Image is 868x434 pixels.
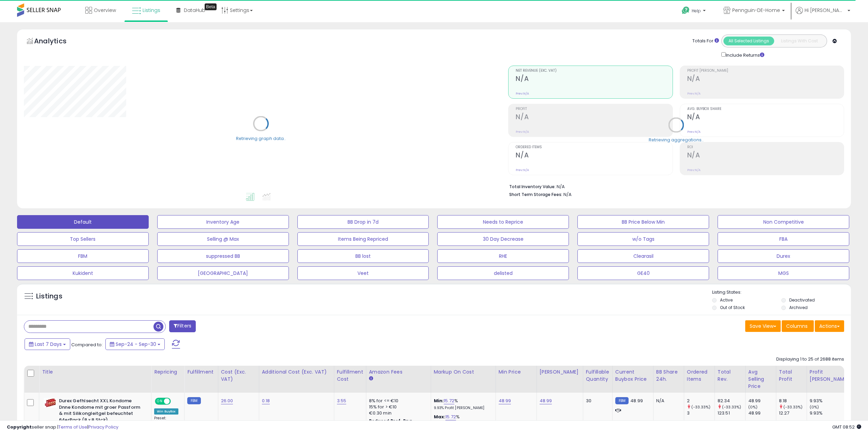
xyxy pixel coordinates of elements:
span: OFF [170,398,181,404]
small: (-33.33%) [783,404,803,410]
span: 48.99 [630,397,643,404]
div: Additional Cost (Exc. VAT) [262,368,331,376]
div: Include Returns [716,51,773,59]
button: Actions [815,320,844,332]
div: 9.93% [810,398,853,404]
b: Max: [434,414,446,420]
button: 30 Day Decrease [437,232,569,246]
button: Selling @ Max [157,232,289,246]
button: Default [17,215,149,229]
b: Reduced Prof. Rng. [369,418,414,424]
a: 15.72 [444,397,454,404]
a: 48.99 [540,397,552,404]
a: Privacy Policy [88,424,118,430]
button: Inventory Age [157,215,289,229]
div: Displaying 1 to 25 of 2688 items [776,356,844,363]
span: Listings [143,7,160,14]
span: DataHub [184,7,205,14]
button: FBM [17,249,149,263]
label: Deactivated [789,297,815,303]
button: GE40 [577,266,709,280]
small: (-33.33%) [722,404,741,410]
div: % [434,414,490,426]
button: Items Being Repriced [297,232,429,246]
button: Listings With Cost [774,37,825,45]
small: (0%) [810,404,819,410]
div: 8.18 [779,398,807,404]
span: Columns [786,323,808,330]
a: 15.72 [445,414,456,420]
button: Last 7 Days [25,338,70,350]
button: Columns [782,320,814,332]
label: Archived [789,305,808,310]
b: Min: [434,397,444,404]
a: Terms of Use [58,424,87,430]
button: Veet [297,266,429,280]
div: Retrieving graph data.. [236,135,286,141]
div: Avg Selling Price [748,368,773,390]
button: delisted [437,266,569,280]
label: Active [720,297,733,303]
button: Needs to Reprice [437,215,569,229]
button: FBA [718,232,849,246]
a: 3.55 [337,397,347,404]
div: Markup on Cost [434,368,493,376]
span: Pennguin-DE-Home [732,7,780,14]
div: Preset: [154,416,179,431]
button: Sep-24 - Sep-30 [105,338,165,350]
div: Min Price [499,368,534,376]
div: 48.99 [748,398,776,404]
a: 0.18 [262,397,270,404]
p: Listing States: [712,289,851,296]
label: Out of Stock [720,305,745,310]
span: Hi [PERSON_NAME] [805,7,845,14]
button: w/o Tags [577,232,709,246]
button: Top Sellers [17,232,149,246]
div: 82.34 [718,398,745,404]
b: Durex Gefhlsecht XXL Kondome Dnne Kondome mit groer Passform & mit Silikongleitgel befeuchtet 64e... [59,398,142,425]
div: Amazon Fees [369,368,428,376]
span: Overview [94,7,116,14]
span: Sep-24 - Sep-30 [116,341,156,348]
span: Help [692,8,701,14]
div: 2 [687,398,715,404]
div: seller snap | | [7,424,118,431]
small: FBM [615,397,629,404]
a: 26.00 [221,397,233,404]
div: 15% for > €10 [369,404,426,410]
div: BB Share 24h. [656,368,681,383]
button: BB Drop in 7d [297,215,429,229]
th: The percentage added to the cost of goods (COGS) that forms the calculator for Min & Max prices. [431,366,496,393]
button: Non Competitive [718,215,849,229]
div: 48.99 [748,410,776,416]
div: Fulfillment Cost [337,368,363,383]
button: BB lost [297,249,429,263]
span: 2025-10-8 08:52 GMT [832,424,861,430]
button: Kukident [17,266,149,280]
div: Total Rev. [718,368,742,383]
div: Fulfillable Quantity [586,368,609,383]
div: Cost (Exc. VAT) [221,368,256,383]
a: Hi [PERSON_NAME] [796,7,850,22]
div: Repricing [154,368,181,376]
div: 8% for <= €10 [369,398,426,404]
strong: Copyright [7,424,32,430]
span: ON [156,398,164,404]
small: (0%) [748,404,758,410]
a: Help [676,1,712,22]
small: Amazon Fees. [369,376,373,382]
button: suppressed BB [157,249,289,263]
button: Clearasil [577,249,709,263]
button: [GEOGRAPHIC_DATA] [157,266,289,280]
div: Win BuyBox [154,408,178,415]
div: Tooltip anchor [205,3,217,10]
span: Last 7 Days [35,341,62,348]
div: 12.27 [779,410,807,416]
a: 48.99 [499,397,511,404]
button: MGS [718,266,849,280]
button: RHE [437,249,569,263]
small: (-33.33%) [691,404,710,410]
div: 9.93% [810,410,853,416]
button: Durex [718,249,849,263]
div: Current Buybox Price [615,368,650,383]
